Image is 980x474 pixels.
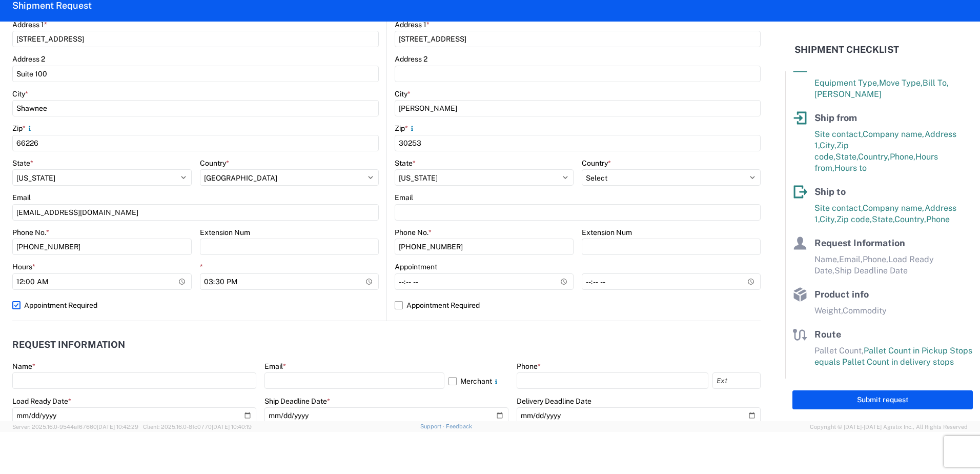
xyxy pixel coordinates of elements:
[12,89,28,98] label: City
[814,89,882,99] span: [PERSON_NAME]
[814,78,879,88] span: Equipment Type,
[395,20,430,29] label: Address 1
[814,186,846,197] span: Ship to
[395,262,437,271] label: Appointment
[420,423,446,429] a: Support
[814,254,839,264] span: Name,
[814,129,863,139] span: Site contact,
[836,214,872,224] span: Zip code,
[12,297,379,313] label: Appointment Required
[12,124,34,133] label: Zip
[395,54,427,64] label: Address 2
[12,362,35,371] label: Name
[143,424,252,430] span: Client: 2025.16.0-8fc0770
[814,346,864,355] span: Pallet Count,
[264,362,286,371] label: Email
[814,346,972,367] span: Pallet Count in Pickup Stops equals Pallet Count in delivery stops
[12,20,47,29] label: Address 1
[200,159,229,168] label: Country
[834,163,867,173] span: Hours to
[446,423,472,429] a: Feedback
[923,78,949,88] span: Bill To,
[872,214,894,224] span: State,
[810,422,968,431] span: Copyright © [DATE]-[DATE] Agistix Inc., All Rights Reserved
[517,362,541,371] label: Phone
[814,289,869,300] span: Product info
[814,329,841,340] span: Route
[814,112,857,123] span: Ship from
[395,297,761,313] label: Appointment Required
[835,152,858,162] span: State,
[395,159,416,168] label: State
[12,262,35,271] label: Hours
[12,193,31,202] label: Email
[926,214,950,224] span: Phone
[12,424,138,430] span: Server: 2025.16.0-9544af67660
[814,306,843,315] span: Weight,
[879,78,923,88] span: Move Type,
[395,89,411,98] label: City
[582,228,632,237] label: Extension Num
[794,44,899,56] h2: Shipment Checklist
[582,159,611,168] label: Country
[858,152,890,162] span: Country,
[395,193,413,202] label: Email
[12,228,49,237] label: Phone No.
[712,372,761,389] input: Ext
[264,397,330,406] label: Ship Deadline Date
[894,214,926,224] span: Country,
[820,214,836,224] span: City,
[212,424,252,430] span: [DATE] 10:40:19
[395,124,416,133] label: Zip
[890,152,915,162] span: Phone,
[97,424,138,430] span: [DATE] 10:42:29
[863,129,925,139] span: Company name,
[839,254,863,264] span: Email,
[863,254,888,264] span: Phone,
[863,203,925,213] span: Company name,
[834,266,908,275] span: Ship Deadline Date
[12,159,33,168] label: State
[200,228,250,237] label: Extension Num
[395,228,432,237] label: Phone No.
[843,306,887,315] span: Commodity
[12,397,71,406] label: Load Ready Date
[12,340,125,350] h2: Request Information
[814,238,905,248] span: Request Information
[792,390,973,409] button: Submit request
[820,141,836,150] span: City,
[12,54,45,64] label: Address 2
[517,397,591,406] label: Delivery Deadline Date
[814,203,863,213] span: Site contact,
[448,372,508,389] label: Merchant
